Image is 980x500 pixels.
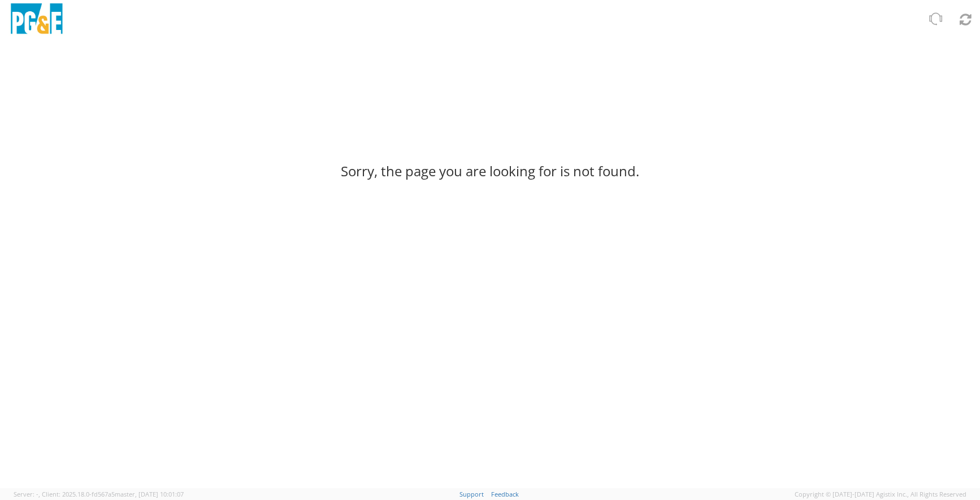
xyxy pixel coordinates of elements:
img: pge-logo-06675f144f4cfa6a6814.png [8,3,65,37]
span: Copyright © [DATE]-[DATE] Agistix Inc., All Rights Reserved [795,490,966,499]
a: Feedback [491,490,519,498]
span: , [38,490,40,498]
span: Server: - [14,490,40,498]
h3: Sorry, the page you are looking for is not found. [341,164,639,179]
span: master, [DATE] 10:01:07 [115,490,184,498]
span: Client: 2025.18.0-fd567a5 [42,490,184,498]
a: Support [459,490,484,498]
